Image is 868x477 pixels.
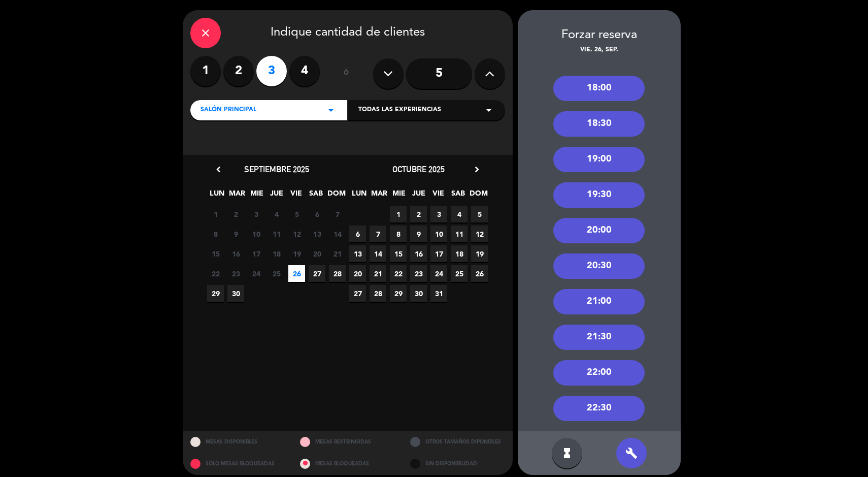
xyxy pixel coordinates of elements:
[227,206,244,222] span: 2
[248,187,265,204] span: MIE
[207,245,224,262] span: 15
[472,164,482,175] i: chevron_right
[390,245,407,262] span: 15
[553,289,645,314] div: 21:00
[451,226,468,242] span: 11
[471,226,488,242] span: 12
[288,245,305,262] span: 19
[292,453,403,475] div: MESAS BLOQUEADAS
[288,206,305,222] span: 5
[256,56,287,86] label: 3
[390,187,407,204] span: MIE
[329,245,346,262] span: 21
[329,265,346,282] span: 28
[207,265,224,282] span: 22
[410,245,427,262] span: 16
[370,226,386,242] span: 7
[248,226,264,242] span: 10
[430,187,447,204] span: VIE
[199,27,212,39] i: close
[228,187,245,204] span: MAR
[471,206,488,222] span: 5
[553,253,645,279] div: 20:30
[268,265,285,282] span: 25
[268,206,285,222] span: 4
[248,245,264,262] span: 17
[227,245,244,262] span: 16
[327,187,344,204] span: DOM
[289,56,320,86] label: 4
[329,206,346,222] span: 7
[430,265,447,282] span: 24
[625,447,638,459] i: build
[430,206,447,222] span: 3
[351,187,368,204] span: LUN
[268,245,285,262] span: 18
[309,226,325,242] span: 13
[201,105,256,115] span: Salón Principal
[288,265,305,282] span: 26
[470,187,486,204] span: DOM
[390,285,407,302] span: 29
[213,164,224,175] i: chevron_left
[450,187,466,204] span: SAB
[410,285,427,302] span: 30
[518,25,681,45] div: Forzar reserva
[553,396,645,421] div: 22:30
[325,104,337,116] i: arrow_drop_down
[430,285,447,302] span: 31
[358,105,441,115] span: Todas las experiencias
[451,245,468,262] span: 18
[410,226,427,242] span: 9
[403,431,513,453] div: OTROS TAMAÑOS DIPONIBLES
[183,431,293,453] div: MESAS DISPONIBLES
[410,206,427,222] span: 2
[553,111,645,137] div: 18:30
[392,164,445,174] span: octubre 2025
[370,285,386,302] span: 28
[309,265,325,282] span: 27
[349,245,366,262] span: 13
[553,76,645,101] div: 18:00
[451,206,468,222] span: 4
[370,245,386,262] span: 14
[190,56,221,86] label: 1
[330,56,363,91] div: ó
[430,226,447,242] span: 10
[292,431,403,453] div: MESAS RESTRINGIDAS
[288,226,305,242] span: 12
[451,265,468,282] span: 25
[309,206,325,222] span: 6
[553,325,645,350] div: 21:30
[553,218,645,243] div: 20:00
[471,265,488,282] span: 26
[288,187,305,204] span: VIE
[553,182,645,208] div: 19:30
[308,187,324,204] span: SAB
[248,265,264,282] span: 24
[190,18,505,48] div: Indique cantidad de clientes
[227,226,244,242] span: 9
[403,453,513,475] div: SIN DISPONIBILIDAD
[227,265,244,282] span: 23
[207,226,224,242] span: 8
[329,226,346,242] span: 14
[553,147,645,172] div: 19:00
[371,187,387,204] span: MAR
[268,226,285,242] span: 11
[410,187,427,204] span: JUE
[183,453,293,475] div: SOLO MESAS BLOQUEADAS
[349,226,366,242] span: 6
[370,265,386,282] span: 21
[483,104,495,116] i: arrow_drop_down
[410,265,427,282] span: 23
[268,187,285,204] span: JUE
[349,285,366,302] span: 27
[430,245,447,262] span: 17
[209,187,225,204] span: LUN
[471,245,488,262] span: 19
[390,226,407,242] span: 8
[561,447,573,459] i: hourglass_full
[207,285,224,302] span: 29
[349,265,366,282] span: 20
